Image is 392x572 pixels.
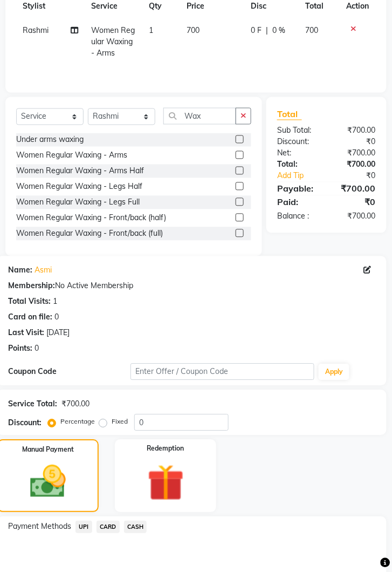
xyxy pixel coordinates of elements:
img: _gift.svg [136,460,196,506]
div: Total: [269,159,326,171]
span: | [266,25,268,36]
div: 0 [54,312,59,323]
div: Sub Total: [269,125,326,137]
div: Name: [8,265,32,276]
div: Membership: [8,281,55,292]
div: Women Regular Waxing - Arms Half [16,166,144,177]
div: ₹700.00 [327,159,384,171]
label: Percentage [60,417,95,427]
div: ₹700.00 [327,148,384,159]
span: Women Regular Waxing - Arms [92,25,135,58]
div: ₹700.00 [327,182,384,195]
span: Rashmi [23,25,49,35]
span: 700 [187,25,200,35]
div: Women Regular Waxing - Legs Half [16,181,142,193]
input: Enter Offer / Coupon Code [130,364,314,380]
button: Apply [319,364,349,380]
div: ₹0 [327,196,384,209]
div: No Active Membership [8,281,376,292]
a: Asmi [35,265,52,276]
img: _cash.svg [19,461,77,503]
div: Service Total: [8,399,57,410]
a: Add Tip [269,171,336,182]
span: 0 % [272,25,285,36]
div: Women Regular Waxing - Arms [16,150,127,161]
div: ₹700.00 [61,399,90,410]
div: ₹700.00 [327,211,384,222]
span: 700 [306,25,319,35]
div: Under arms waxing [16,134,84,146]
span: CARD [97,521,120,534]
span: CASH [124,521,147,534]
span: Payment Methods [8,521,71,533]
div: 0 [35,343,39,355]
div: Total Visits: [8,296,51,308]
div: Discount: [8,418,42,429]
div: Points: [8,343,32,355]
div: [DATE] [46,328,70,339]
span: UPI [75,521,92,534]
div: Balance : [269,211,326,222]
div: Women Regular Waxing - Front/back (full) [16,228,163,240]
div: ₹0 [336,171,384,182]
input: Search or Scan [163,108,236,125]
label: Fixed [112,417,128,427]
div: Card on file: [8,312,52,323]
div: Women Regular Waxing - Legs Full [16,197,140,208]
div: 1 [53,296,57,308]
div: Last Visit: [8,328,44,339]
div: Discount: [269,137,326,148]
div: Paid: [269,196,326,209]
div: ₹0 [327,137,384,148]
span: 0 F [251,25,262,36]
span: 1 [149,25,153,35]
div: Women Regular Waxing - Front/back (half) [16,213,166,224]
div: ₹700.00 [327,125,384,137]
div: Payable: [269,182,326,195]
label: Redemption [147,444,184,454]
span: Total [277,109,302,120]
div: Net: [269,148,326,159]
div: Coupon Code [8,366,130,378]
label: Manual Payment [22,445,74,455]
